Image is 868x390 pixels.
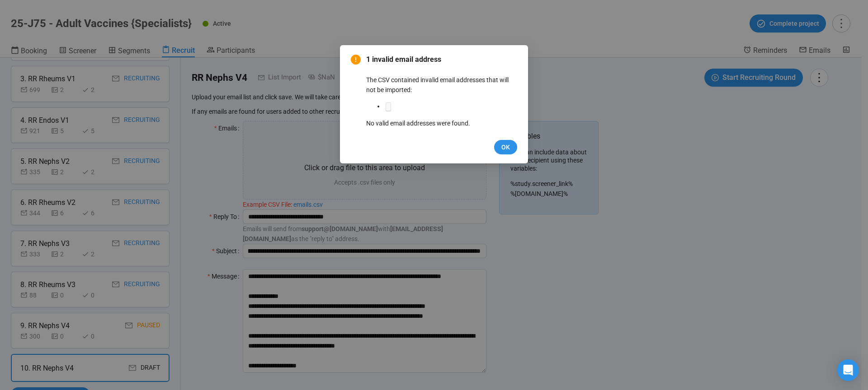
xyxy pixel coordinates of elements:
span: exclamation-circle [351,55,361,65]
span: 1 invalid email address [366,54,517,65]
p: The CSV contained invalid email addresses that will not be imported: [366,75,517,95]
p: No valid email addresses were found. [366,118,517,128]
span: OK [501,142,510,152]
button: OK [494,140,517,154]
div: Open Intercom Messenger [837,359,859,381]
